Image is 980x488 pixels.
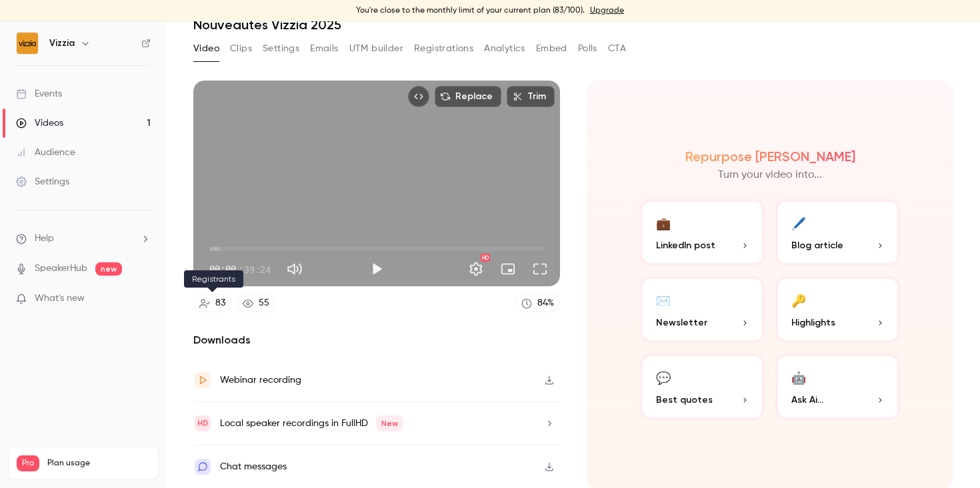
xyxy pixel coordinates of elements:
[775,199,900,266] button: 🖊️Blog article
[640,199,765,266] button: 💼LinkedIn post
[17,455,39,471] span: Pro
[220,459,287,475] div: Chat messages
[775,354,900,420] button: 🤖Ask Ai...
[463,256,489,282] button: Settings
[230,38,252,59] button: Clips
[640,276,765,343] button: ✉️Newsletter
[484,38,525,59] button: Analytics
[656,367,671,387] div: 💬
[414,38,473,59] button: Registrations
[35,292,85,306] span: What's new
[656,316,707,330] span: Newsletter
[220,415,403,431] div: Local speaker recordings in FullHD
[47,458,150,469] span: Plan usage
[791,238,843,252] span: Blog article
[536,38,567,59] button: Embed
[481,254,490,262] div: HD
[259,296,269,310] div: 55
[237,294,275,312] a: 55
[310,38,338,59] button: Emails
[215,296,225,310] div: 83
[608,38,626,59] button: CTA
[590,5,624,16] a: Upgrade
[791,393,823,407] span: Ask Ai...
[791,367,806,387] div: 🤖
[791,290,806,310] div: 🔑
[193,332,560,348] h2: Downloads
[263,38,299,59] button: Settings
[16,117,63,130] div: Videos
[515,294,560,312] a: 84%
[527,256,553,282] button: Full screen
[349,38,403,59] button: UTM builder
[16,87,62,101] div: Events
[35,232,54,246] span: Help
[718,167,822,183] p: Turn your video into...
[656,238,715,252] span: LinkedIn post
[376,415,403,431] span: New
[193,38,219,59] button: Video
[537,296,554,310] div: 84 %
[640,354,765,420] button: 💬Best quotes
[435,86,501,107] button: Replace
[408,86,429,107] button: Embed video
[237,262,243,276] span: /
[281,256,308,282] button: Mute
[209,262,271,276] div: 00:00
[656,290,671,310] div: ✉️
[35,262,87,276] a: SpeakerHub
[578,38,597,59] button: Polls
[16,175,69,188] div: Settings
[16,232,151,246] li: help-dropdown-opener
[656,393,713,407] span: Best quotes
[507,86,555,107] button: Trim
[49,37,75,50] h6: Vizzia
[193,294,231,312] a: 83
[244,262,271,276] span: 39:24
[791,316,835,330] span: Highlights
[791,212,806,233] div: 🖊️
[775,276,900,343] button: 🔑Highlights
[16,146,75,159] div: Audience
[193,17,953,33] h1: Nouveautés Vizzia 2025
[495,256,521,282] button: Turn on miniplayer
[656,212,671,233] div: 💼
[220,372,301,388] div: Webinar recording
[209,262,236,276] span: 00:00
[363,256,390,282] button: Play
[95,262,122,276] span: new
[685,148,855,164] h2: Repurpose [PERSON_NAME]
[17,33,38,54] img: Vizzia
